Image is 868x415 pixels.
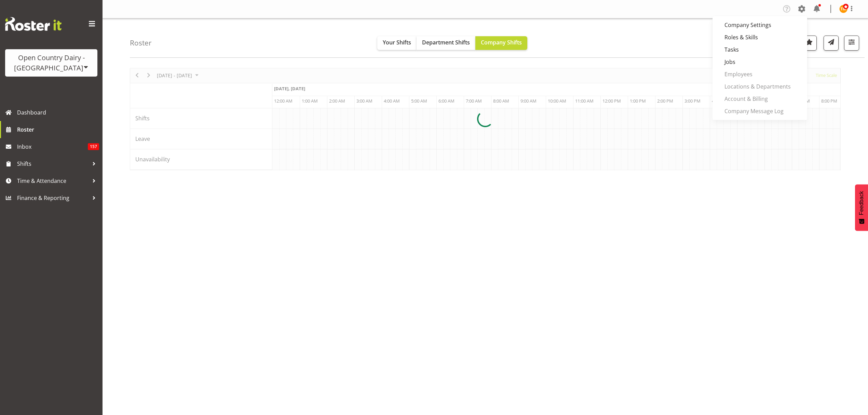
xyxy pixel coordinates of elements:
a: Jobs [713,56,807,68]
span: Inbox [17,142,88,152]
button: Your Shifts [377,36,417,50]
a: Company Settings [713,19,807,31]
span: Dashboard [17,107,99,118]
button: Highlight an important date within the roster. [802,36,817,51]
button: Department Shifts [417,36,475,50]
a: Roles & Skills [713,31,807,43]
span: 157 [88,143,99,150]
span: Roster [17,124,99,135]
span: Feedback [858,191,865,215]
span: Time & Attendance [17,176,89,186]
button: Company Shifts [475,36,527,50]
h4: Roster [130,39,152,47]
button: Filter Shifts [844,36,859,51]
img: Rosterit website logo [5,17,62,31]
span: Shifts [17,159,89,169]
span: Finance & Reporting [17,193,89,203]
img: tim-magness10922.jpg [839,5,847,13]
a: Tasks [713,43,807,56]
span: Your Shifts [383,39,411,46]
button: Send a list of all shifts for the selected filtered period to all rostered employees. [824,36,839,51]
span: Department Shifts [422,39,470,46]
button: Feedback - Show survey [855,184,868,231]
div: Open Country Dairy - [GEOGRAPHIC_DATA] [12,53,91,73]
span: Company Shifts [481,39,522,46]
